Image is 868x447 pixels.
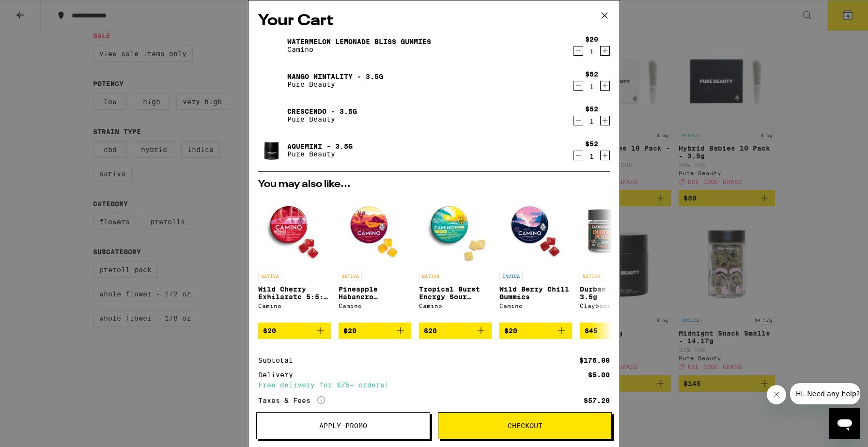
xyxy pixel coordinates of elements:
img: Camino - Tropical Burst Energy Sour Gummies [419,194,492,267]
div: Free delivery for $75+ orders! [258,382,610,388]
div: $52 [585,140,598,148]
a: Crescendo - 3.5g [287,108,357,115]
p: Pure Beauty [287,80,383,88]
a: Open page for Wild Berry Chill Gummies from Camino [499,194,572,323]
button: Decrement [573,81,583,91]
p: Pure Beauty [287,150,353,158]
p: INDICA [499,272,523,280]
h2: Your Cart [258,10,610,32]
button: Increment [600,46,610,56]
a: Open page for Pineapple Habanero Uplifting Gummies from Camino [339,194,411,323]
span: $20 [263,327,276,335]
img: Camino - Wild Berry Chill Gummies [499,194,572,267]
button: Add to bag [339,323,411,339]
span: Apply Promo [319,422,367,429]
button: Increment [600,81,610,91]
iframe: Button to launch messaging window [829,408,860,439]
div: Camino [258,303,331,309]
div: Delivery [258,371,300,378]
p: Pineapple Habanero Uplifting Gummies [339,285,411,301]
div: Camino [339,303,411,309]
button: Increment [600,151,610,160]
img: Crescendo - 3.5g [258,102,285,129]
button: Increment [600,116,610,125]
img: Mango Mintality - 3.5g [258,67,285,94]
button: Add to bag [258,323,331,339]
a: Open page for Tropical Burst Energy Sour Gummies from Camino [419,194,492,323]
div: $52 [585,70,598,78]
div: Claybourne Co. [580,303,652,309]
div: $52 [585,105,598,113]
a: Aquemini - 3.5g [287,142,353,150]
a: Open page for Durban Poison - 3.5g from Claybourne Co. [580,194,652,323]
button: Checkout [438,412,612,439]
p: SATIVA [580,272,603,280]
p: Pure Beauty [287,115,357,123]
button: Add to bag [419,323,492,339]
button: Add to bag [580,323,652,339]
img: Aquemini - 3.5g [258,137,285,164]
div: 1 [585,153,598,160]
div: $20 [585,35,598,43]
p: Wild Berry Chill Gummies [499,285,572,301]
iframe: Close message [767,385,786,404]
div: $5.00 [588,371,610,378]
button: Decrement [573,116,583,125]
button: Decrement [573,151,583,160]
span: $20 [504,327,517,335]
p: SATIVA [339,272,362,280]
p: SATIVA [419,272,442,280]
p: Camino [287,46,431,53]
div: Camino [419,303,492,309]
div: Taxes & Fees [258,396,325,405]
img: Claybourne Co. - Durban Poison - 3.5g [580,194,652,267]
span: Checkout [508,422,542,429]
div: Subtotal [258,357,300,364]
span: $20 [424,327,437,335]
p: Wild Cherry Exhilarate 5:5:5 Gummies [258,285,331,301]
img: Camino - Wild Cherry Exhilarate 5:5:5 Gummies [258,194,331,267]
div: 1 [585,83,598,91]
a: Open page for Wild Cherry Exhilarate 5:5:5 Gummies from Camino [258,194,331,323]
div: $57.20 [584,397,610,404]
button: Decrement [573,46,583,56]
span: $45 [585,327,598,335]
div: $176.00 [579,357,610,364]
div: 1 [585,118,598,125]
a: Watermelon Lemonade Bliss Gummies [287,38,431,46]
div: 1 [585,48,598,56]
p: Durban Poison - 3.5g [580,285,652,301]
button: Add to bag [499,323,572,339]
button: Apply Promo [256,412,430,439]
img: Watermelon Lemonade Bliss Gummies [258,32,285,59]
p: Tropical Burst Energy Sour Gummies [419,285,492,301]
div: Camino [499,303,572,309]
iframe: Message from company [790,383,860,404]
a: Mango Mintality - 3.5g [287,73,383,80]
img: Camino - Pineapple Habanero Uplifting Gummies [339,194,411,267]
h2: You may also like... [258,180,610,189]
span: $20 [343,327,356,335]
